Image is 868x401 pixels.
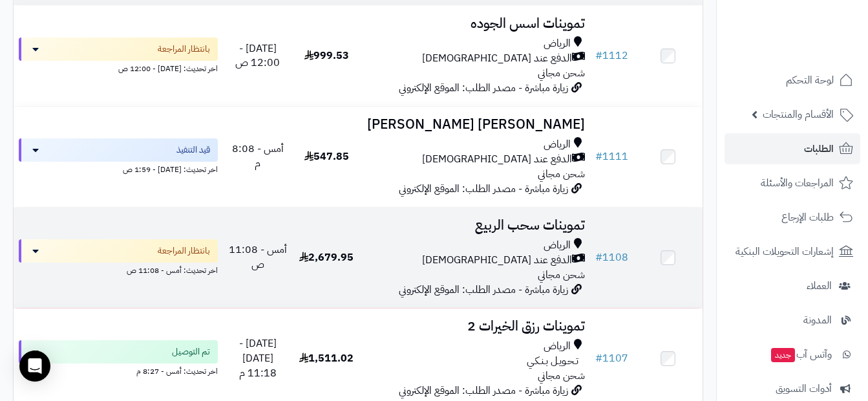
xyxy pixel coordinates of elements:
[725,65,860,96] a: لوحة التحكم
[304,48,349,63] span: 999.53
[399,80,568,96] span: زيارة مباشرة - مصدر الطلب: الموقع الإلكتروني
[763,105,834,124] span: الأقسام والمنتجات
[736,243,834,261] span: إشعارات التحويلات البنكية
[366,117,585,132] h3: [PERSON_NAME] [PERSON_NAME]
[19,363,218,377] div: اخر تحديث: أمس - 8:27 م
[544,339,571,354] span: الرياض
[422,152,572,167] span: الدفع عند [DEMOGRAPHIC_DATA]
[235,41,280,71] span: [DATE] - 12:00 ص
[229,242,287,272] span: أمس - 11:08 ص
[544,36,571,51] span: الرياض
[725,305,860,336] a: المدونة
[304,149,349,164] span: 547.85
[366,319,585,334] h3: تموينات رزق الخيرات 2
[176,144,210,157] span: قيد التنفيذ
[786,71,834,89] span: لوحة التحكم
[595,149,628,164] a: #1111
[725,202,860,233] a: طلبات الإرجاع
[595,351,602,366] span: #
[366,16,585,31] h3: تموينات اسس الجوده
[19,263,218,276] div: اخر تحديث: أمس - 11:08 ص
[538,368,585,384] span: شحن مجاني
[19,61,218,74] div: اخر تحديث: [DATE] - 12:00 ص
[19,162,218,175] div: اخر تحديث: [DATE] - 1:59 ص
[725,236,860,267] a: إشعارات التحويلات البنكية
[544,238,571,253] span: الرياض
[595,48,602,63] span: #
[366,218,585,233] h3: تموينات سحب الربيع
[538,267,585,283] span: شحن مجاني
[595,351,628,366] a: #1107
[299,250,354,265] span: 2,679.95
[807,277,832,295] span: العملاء
[770,345,832,363] span: وآتس آب
[158,43,210,56] span: بانتظار المراجعة
[527,354,578,369] span: تـحـويـل بـنـكـي
[761,174,834,192] span: المراجعات والأسئلة
[725,133,860,164] a: الطلبات
[595,250,628,265] a: #1108
[595,149,602,164] span: #
[422,51,572,66] span: الدفع عند [DEMOGRAPHIC_DATA]
[803,311,832,329] span: المدونة
[158,244,210,257] span: بانتظار المراجعة
[780,35,856,62] img: logo-2.png
[725,339,860,370] a: وآتس آبجديد
[19,351,50,382] div: Open Intercom Messenger
[399,181,568,197] span: زيارة مباشرة - مصدر الطلب: الموقع الإلكتروني
[595,48,628,63] a: #1112
[776,380,832,398] span: أدوات التسويق
[544,137,571,152] span: الرياض
[771,348,795,362] span: جديد
[299,351,354,366] span: 1,511.02
[399,282,568,298] span: زيارة مباشرة - مصدر الطلب: الموقع الإلكتروني
[804,140,834,158] span: الطلبات
[595,250,602,265] span: #
[399,383,568,398] span: زيارة مباشرة - مصدر الطلب: الموقع الإلكتروني
[781,208,834,226] span: طلبات الإرجاع
[538,65,585,81] span: شحن مجاني
[172,345,210,358] span: تم التوصيل
[725,168,860,199] a: المراجعات والأسئلة
[422,253,572,268] span: الدفع عند [DEMOGRAPHIC_DATA]
[538,166,585,182] span: شحن مجاني
[239,336,277,381] span: [DATE] - [DATE] 11:18 م
[725,270,860,301] a: العملاء
[232,141,284,171] span: أمس - 8:08 م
